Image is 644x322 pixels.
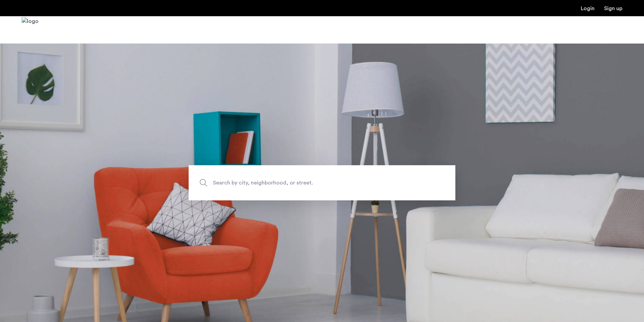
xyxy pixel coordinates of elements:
a: Registration [604,6,622,11]
a: Cazamio Logo [22,17,39,43]
a: Login [581,6,595,11]
input: Apartment Search [189,165,455,200]
img: logo [22,17,39,43]
span: Search by city, neighborhood, or street. [213,178,400,187]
